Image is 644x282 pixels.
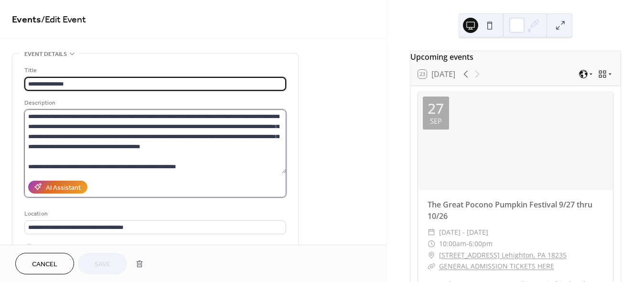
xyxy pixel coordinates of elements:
[428,249,435,261] div: ​
[469,238,493,249] span: 6:00pm
[428,199,592,221] a: The Great Pocono Pumpkin Festival 9/27 thru 10/26
[430,118,442,125] div: Sep
[15,253,74,274] button: Cancel
[24,209,284,219] div: Location
[410,51,621,63] div: Upcoming events
[24,49,67,59] span: Event details
[12,11,41,29] a: Events
[466,238,469,249] span: -
[428,238,435,249] div: ​
[32,260,57,270] span: Cancel
[28,181,87,194] button: AI Assistant
[439,249,567,261] a: [STREET_ADDRESS] Lehighton, PA 18235
[41,11,86,29] span: / Edit Event
[46,183,81,193] div: AI Assistant
[24,65,284,76] div: Title
[439,227,488,238] span: [DATE] - [DATE]
[439,238,466,249] span: 10:00am
[428,227,435,238] div: ​
[36,242,88,252] span: Link to Google Maps
[428,260,435,272] div: ​
[24,98,284,108] div: Description
[428,101,444,116] div: 27
[439,261,554,271] a: GENERAL ADMISSION TICKETS HERE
